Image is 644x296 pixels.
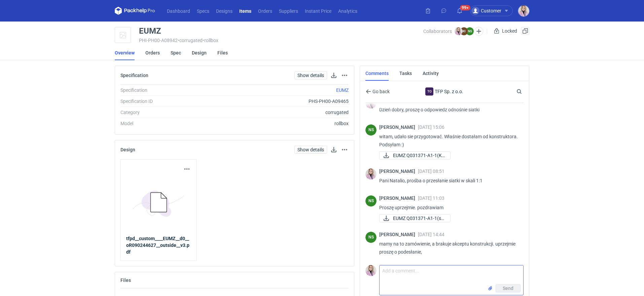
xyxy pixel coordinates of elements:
div: Model [120,120,212,127]
a: Orders [255,7,276,15]
div: EUMZ Q031371-A1-1(skala 1).pdf [379,214,446,222]
a: Instant Price [301,7,335,15]
a: EUMZ Q031371-A1-1(sk... [379,214,451,222]
span: [PERSON_NAME] [379,195,418,201]
a: Orders [145,45,160,60]
span: [PERSON_NAME] [379,169,418,174]
p: Pani Natalio, prośba o przesłanie siatki w skali 1:1 [379,177,518,185]
figcaption: NS [365,124,377,136]
span: EUMZ Q031371-A1-1(sk... [393,215,445,222]
p: mamy na to zamówienie, a brakuje akceptu konstrukcji. uprzejmie proszę o podesłanie, [379,240,518,256]
div: Specification [120,87,212,94]
img: Klaudia Wiśniewska [365,98,377,109]
figcaption: KI [460,27,468,35]
span: • rollbox [203,38,218,43]
div: rollbox [212,120,349,127]
div: TFP Sp. z o.o. [425,87,433,96]
div: TFP Sp. z o.o. [412,87,477,96]
div: PHS-PH00-A09465 [212,98,349,105]
a: Dashboard [164,7,193,15]
button: Actions [183,165,191,173]
span: [DATE] 15:06 [418,124,444,130]
h2: Files [120,277,131,283]
div: EUMZ [139,27,161,35]
div: Natalia Stępak [365,195,377,207]
span: EUMZ Q031371-A1-1(K)... [393,152,445,159]
div: corrugated [212,109,349,116]
p: Proszę uprzejmie. pozdrawiam [379,203,518,212]
button: Edit collaborators [474,27,483,36]
span: [DATE] 14:44 [418,232,444,237]
figcaption: NS [365,195,377,207]
div: Locked [493,27,518,35]
button: Customer [470,5,518,16]
figcaption: NS [365,232,377,243]
a: Design [192,45,207,60]
span: • corrugated [178,38,203,43]
button: Download design [330,146,338,154]
strong: tfpd__custom____EUMZ__d0__oR090244627__outside__v3.pdf [126,236,189,255]
a: Show details [294,71,327,79]
img: Klaudia Wiśniewska [365,265,377,276]
button: Send [496,284,521,292]
a: Comments [365,66,389,81]
span: Collaborators [423,29,452,34]
input: Search [515,87,537,96]
div: Category [120,109,212,116]
img: Klaudia Wiśniewska [518,5,529,16]
figcaption: To [425,87,433,96]
svg: Packhelp Pro [115,7,155,15]
button: Actions [341,71,349,79]
a: Suppliers [276,7,301,15]
h2: Specification [120,73,148,78]
a: Items [236,7,255,15]
button: Go back [365,87,390,96]
div: PHI-PH00-A08942 [139,38,423,43]
h2: Design [120,147,135,152]
button: Actions [341,146,349,154]
span: [PERSON_NAME] [379,124,418,130]
img: Klaudia Wiśniewska [365,169,377,180]
div: Natalia Stępak [365,232,377,243]
button: Duplicate Item [521,27,529,35]
div: EUMZ Q031371-A1-1(K).PDF [379,151,446,159]
a: Activity [423,66,439,81]
span: [PERSON_NAME] [379,232,418,237]
a: Specs [193,7,213,15]
p: witam, udało sie przygotować. Właśnie dostałam od konstruktora. Podsyłam :) [379,133,518,149]
a: Analytics [335,7,361,15]
p: Dzień dobry, proszę o odpowiedz odnośnie siatki [379,106,518,114]
div: Specification ID [120,98,212,105]
a: Tasks [399,66,412,81]
a: Files [217,45,228,60]
button: 99+ [454,5,465,16]
a: Overview [115,45,135,60]
img: Klaudia Wiśniewska [455,27,463,35]
span: [DATE] 11:03 [418,195,444,201]
a: Designs [213,7,236,15]
a: EUMZ [336,87,349,93]
a: EUMZ Q031371-A1-1(K)... [379,151,451,159]
span: Send [503,286,513,291]
span: Go back [371,89,390,94]
button: Download specification [330,71,338,79]
span: [DATE] 08:51 [418,169,444,174]
a: tfpd__custom____EUMZ__d0__oR090244627__outside__v3.pdf [126,235,191,255]
a: Spec [171,45,181,60]
div: Natalia Stępak [365,124,377,136]
a: Show details [294,146,327,154]
div: Customer [471,7,501,15]
figcaption: NS [466,27,474,35]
